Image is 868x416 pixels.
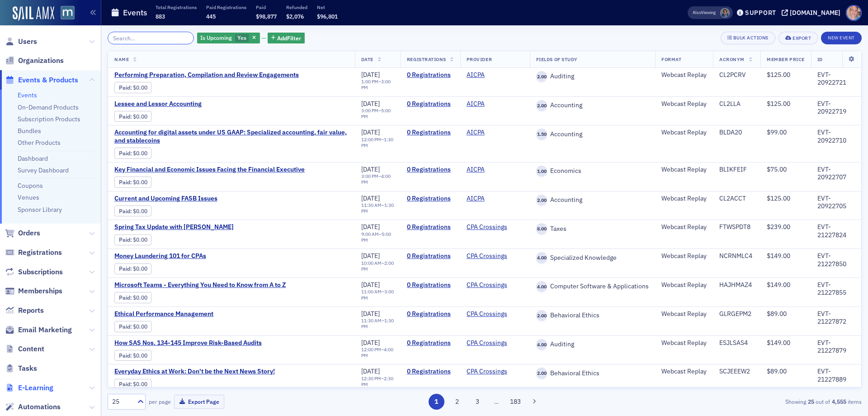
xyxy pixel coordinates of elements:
span: 1.50 [536,129,547,140]
span: [DATE] [361,367,380,375]
div: EVT-20922721 [817,71,855,87]
span: Add Filter [277,34,301,42]
span: Orders [18,228,40,238]
div: GLRGEPM2 [719,310,754,318]
span: $0.00 [133,84,147,91]
a: New Event [821,33,862,41]
a: Key Financial and Economic Issues Facing the Financial Executive [114,166,305,174]
button: 3 [470,394,486,410]
a: Content [5,344,44,354]
span: CPA Crossings [467,339,524,347]
span: Member Price [767,56,804,62]
a: 0 Registrations [407,223,454,231]
span: Automations [18,402,61,412]
a: Paid [119,381,130,387]
span: : [119,381,133,387]
span: $0.00 [133,323,147,330]
span: 883 [156,13,165,20]
span: : [119,265,133,272]
span: : [119,84,133,91]
a: AICPA [467,100,485,108]
div: Webcast Replay [661,252,707,260]
span: AICPA [467,129,524,137]
a: Reports [5,306,44,316]
a: Accounting for digital assets under US GAAP: Specialized accounting, fair value, and stablecoins [114,129,349,144]
time: 2:00 PM [361,260,394,272]
a: Money Laundering 101 for CPAs [114,252,266,260]
time: 3:00 PM [361,107,378,114]
span: CPA Crossings [467,281,524,289]
div: – [361,289,394,301]
span: $0.00 [133,352,147,359]
span: Users [18,37,37,47]
button: 183 [508,394,524,410]
span: $89.00 [767,310,787,318]
span: 2.00 [536,368,547,379]
time: 10:00 AM [361,260,382,266]
img: SailAMX [61,6,75,20]
div: SCJEEEW2 [719,368,754,376]
p: Total Registrations [156,4,197,10]
button: Export Page [174,395,224,409]
span: $2,076 [286,13,304,20]
span: Is Upcoming [200,34,232,41]
div: Export [793,36,811,41]
a: Ethical Performance Management [114,310,266,318]
div: Showing out of items [617,397,862,406]
span: $0.00 [133,381,147,387]
button: 2 [449,394,465,410]
a: Organizations [5,56,64,66]
button: Export [778,32,818,44]
span: 1.00 [536,166,547,177]
span: Lessee and Lessor Accounting [114,100,266,108]
time: 1:00 PM [361,78,378,85]
a: Email Marketing [5,325,72,335]
div: – [361,173,394,185]
div: Webcast Replay [661,281,707,289]
span: Profile [846,5,862,21]
span: 2.00 [536,71,547,82]
span: How SAS Nos. 134-145 Improve Risk-Based Audits [114,339,266,347]
div: – [361,137,394,148]
div: EVT-21227872 [817,310,855,326]
span: Content [18,344,44,354]
span: Behavioral Ethics [547,369,599,378]
span: [DATE] [361,194,380,202]
a: Other Products [18,139,61,147]
strong: 4,555 [830,397,848,406]
a: 0 Registrations [407,339,454,347]
a: 0 Registrations [407,129,454,137]
div: NCRNMLC4 [719,252,754,260]
a: Microsoft Teams - Everything You Need to Know from A to Z [114,281,286,289]
div: – [361,202,394,214]
span: $0.00 [133,236,147,243]
time: 9:00 AM [361,231,379,237]
span: 2.00 [536,100,547,111]
span: CPA Crossings [467,252,524,260]
span: Organizations [18,56,64,66]
p: Refunded [286,4,307,10]
span: $99.00 [767,128,787,136]
span: Registrations [407,56,446,62]
a: Survey Dashboard [18,166,69,174]
div: Also [693,10,701,15]
a: Registrations [5,248,62,258]
div: Webcast Replay [661,71,707,79]
div: Webcast Replay [661,100,707,108]
span: [DATE] [361,310,380,318]
div: – [361,376,394,387]
a: AICPA [467,129,485,137]
span: Spring Tax Update with Steve Dilley [114,223,266,231]
div: Paid: 0 - $0 [114,292,151,303]
span: Accounting [547,130,582,139]
div: Webcast Replay [661,129,707,137]
span: $96,801 [317,13,338,20]
span: $75.00 [767,165,787,173]
span: Fields Of Study [536,56,578,62]
div: – [361,79,394,91]
a: Performing Preparation, Compilation and Review Engagements [114,71,299,79]
span: 8.00 [536,223,547,234]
